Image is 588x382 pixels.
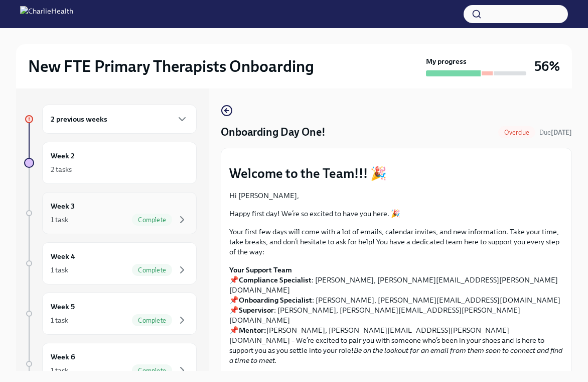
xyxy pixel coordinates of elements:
[24,192,197,234] a: Week 31 taskComplete
[51,114,107,125] h6: 2 previous weeks
[20,6,73,22] img: CharlieHealth
[24,142,197,184] a: Week 22 tasks
[51,315,68,325] div: 1 task
[51,265,68,275] div: 1 task
[229,164,563,182] p: Welcome to the Team!!! 🎉
[42,105,197,134] div: 2 previous weeks
[51,201,75,212] h6: Week 3
[239,296,312,305] strong: Onboarding Specialist
[239,306,274,315] strong: Supervisor
[51,365,68,375] div: 1 task
[426,56,467,66] strong: My progress
[51,301,75,312] h6: Week 5
[51,251,75,262] h6: Week 4
[229,190,563,201] p: Hi [PERSON_NAME],
[51,215,68,225] div: 1 task
[229,265,292,274] strong: Your Support Team
[534,57,560,75] h3: 56%
[229,265,563,365] p: 📌 : [PERSON_NAME], [PERSON_NAME][EMAIL_ADDRESS][PERSON_NAME][DOMAIN_NAME] 📌 : [PERSON_NAME], [PER...
[239,326,266,335] strong: Mentor:
[551,129,572,136] strong: [DATE]
[24,293,197,335] a: Week 51 taskComplete
[51,164,72,174] div: 2 tasks
[539,128,572,137] span: October 8th, 2025 10:00
[229,346,562,365] em: Be on the lookout for an email from them soon to connect and find a time to meet.
[221,125,326,140] h4: Onboarding Day One!
[132,266,172,274] span: Complete
[28,56,314,76] h2: New FTE Primary Therapists Onboarding
[239,275,312,284] strong: Compliance Specialist
[51,150,75,161] h6: Week 2
[539,129,572,136] span: Due
[132,216,172,224] span: Complete
[24,242,197,284] a: Week 41 taskComplete
[51,351,75,362] h6: Week 6
[229,209,563,219] p: Happy first day! We’re so excited to have you here. 🎉
[132,367,172,374] span: Complete
[229,227,563,257] p: Your first few days will come with a lot of emails, calendar invites, and new information. Take y...
[498,129,535,136] span: Overdue
[132,317,172,324] span: Complete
